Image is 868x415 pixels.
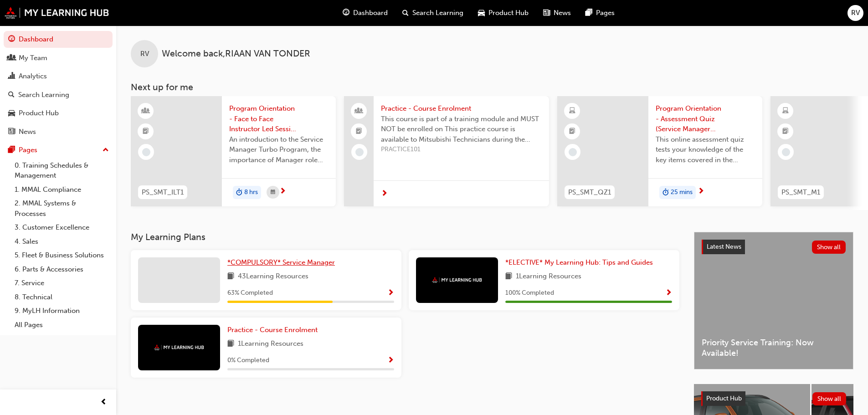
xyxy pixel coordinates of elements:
span: 0 % Completed [227,355,269,366]
button: Show all [812,392,847,405]
span: 43 Learning Resources [238,271,308,282]
span: Search Learning [412,8,463,18]
span: up-icon [103,144,109,156]
span: An introduction to the Service Manager Turbo Program, the importance of Manager role and Service ... [229,134,329,165]
a: 5. Fleet & Business Solutions [11,248,113,262]
h3: Next up for me [116,82,868,92]
a: Dashboard [4,31,113,48]
span: Show Progress [665,289,672,297]
a: All Pages [11,318,113,332]
div: Pages [19,145,37,155]
span: 8 hrs [244,187,258,198]
span: learningRecordVerb_NONE-icon [142,148,150,156]
button: Show Progress [665,287,672,299]
span: Program Orientation - Face to Face Instructor Led Session (Service Manager Turbo Program) [229,103,329,134]
span: Show Progress [387,357,394,365]
span: News [554,8,571,18]
span: people-icon [356,105,362,117]
span: booktick-icon [569,126,575,138]
span: search-icon [8,91,15,99]
span: book-icon [227,338,234,350]
span: guage-icon [343,7,349,19]
span: Product Hub [706,395,742,402]
a: search-iconSearch Learning [395,4,471,22]
span: book-icon [227,271,234,282]
a: 4. Sales [11,235,113,249]
img: mmal [5,7,109,19]
a: 3. Customer Excellence [11,220,113,235]
span: next-icon [381,190,388,198]
a: 6. Parts & Accessories [11,262,113,277]
span: Pages [596,8,615,18]
span: This course is part of a training module and MUST NOT be enrolled on This practice course is avai... [381,114,542,145]
span: 25 mins [671,187,693,198]
span: chart-icon [8,72,15,81]
a: news-iconNews [536,4,578,22]
a: My Team [4,50,113,67]
span: *COMPULSORY* Service Manager [227,258,335,266]
button: Show Progress [387,287,394,299]
span: booktick-icon [356,126,362,138]
a: Analytics [4,68,113,85]
a: 9. MyLH Information [11,304,113,318]
span: car-icon [8,109,15,118]
img: mmal [154,344,204,350]
button: Show all [812,241,846,254]
span: car-icon [478,7,485,19]
span: 1 Learning Resources [238,338,303,350]
span: learningRecordVerb_NONE-icon [355,148,364,156]
a: Practice - Course Enrolment [227,325,321,335]
a: car-iconProduct Hub [471,4,536,22]
span: next-icon [698,188,704,196]
a: PS_SMT_QZ1Program Orientation - Assessment Quiz (Service Manager Turbo Program)This online assess... [557,96,762,206]
a: 2. MMAL Systems & Processes [11,196,113,220]
span: PS_SMT_M1 [781,187,820,198]
span: 100 % Completed [505,288,554,298]
span: Dashboard [353,8,388,18]
span: news-icon [8,128,15,136]
a: guage-iconDashboard [335,4,395,22]
span: guage-icon [8,36,15,44]
span: calendar-icon [271,187,275,198]
span: Show Progress [387,289,394,297]
span: learningRecordVerb_NONE-icon [569,148,577,156]
a: Product Hub [4,105,113,122]
span: people-icon [8,54,15,62]
span: Practice - Course Enrolment [227,326,318,334]
span: duration-icon [236,187,242,199]
span: Priority Service Training: Now Available! [702,338,846,358]
span: duration-icon [663,187,669,199]
a: 1. MMAL Compliance [11,183,113,197]
button: Pages [4,142,113,159]
a: 0. Training Schedules & Management [11,159,113,183]
a: Latest NewsShow all [702,240,846,254]
span: Product Hub [488,8,529,18]
button: Show Progress [387,355,394,366]
a: Search Learning [4,87,113,103]
img: mmal [432,277,482,283]
div: Product Hub [19,108,59,118]
span: Practice - Course Enrolment [381,103,542,114]
div: My Team [19,53,47,63]
span: next-icon [279,188,286,196]
span: booktick-icon [143,126,149,138]
span: *ELECTIVE* My Learning Hub: Tips and Guides [505,258,653,266]
div: Analytics [19,71,47,82]
span: learningResourceType_ELEARNING-icon [569,105,575,117]
span: booktick-icon [782,126,789,138]
span: PS_SMT_ILT1 [142,187,184,198]
a: *ELECTIVE* My Learning Hub: Tips and Guides [505,257,657,268]
a: Product HubShow all [701,391,846,406]
span: RV [851,8,860,18]
span: pages-icon [8,146,15,154]
span: search-icon [402,7,409,19]
span: pages-icon [586,7,592,19]
button: RV [847,5,863,21]
a: News [4,123,113,140]
div: Search Learning [18,90,69,100]
span: learningResourceType_INSTRUCTOR_LED-icon [143,105,149,117]
a: 8. Technical [11,290,113,304]
span: Welcome back , RIAAN VAN TONDER [162,49,310,59]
